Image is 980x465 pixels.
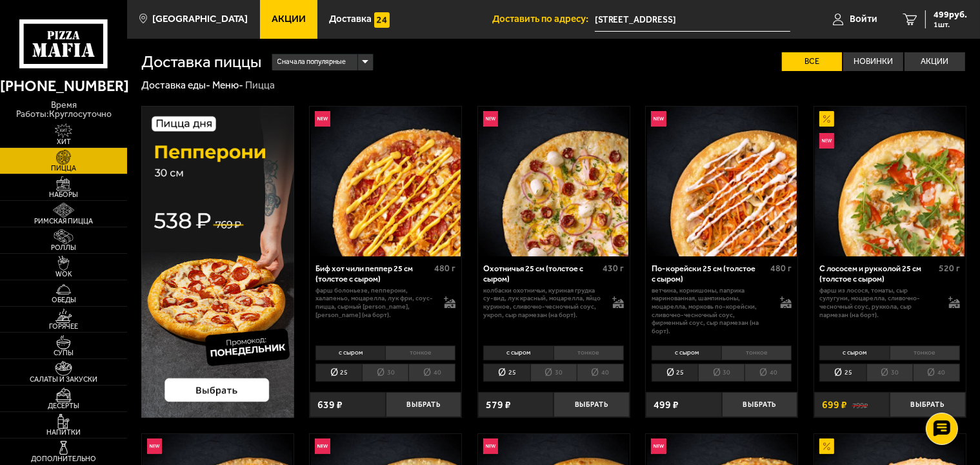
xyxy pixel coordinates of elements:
[141,54,261,70] h1: Доставка пиццы
[362,364,408,382] li: 30
[311,107,461,256] img: Биф хот чили пеппер 25 см (толстое с сыром)
[652,346,721,360] li: с сыром
[770,263,792,274] span: 480 г
[554,392,629,417] button: Выбрать
[852,400,868,410] s: 799 ₽
[651,439,666,454] img: Новинка
[890,392,965,417] button: Выбрать
[315,346,385,360] li: с сыром
[277,52,346,72] span: Сначала популярные
[651,111,666,127] img: Новинка
[577,364,624,382] li: 40
[815,107,965,256] img: С лососем и рукколой 25 см (толстое с сыром)
[745,364,792,382] li: 40
[722,392,797,417] button: Выбрать
[647,107,797,256] img: По-корейски 25 см (толстое с сыром)
[721,346,792,360] li: тонкое
[698,364,745,382] li: 30
[483,287,602,320] p: колбаски охотничьи, куриная грудка су-вид, лук красный, моцарелла, яйцо куриное, сливочно-чесночн...
[147,439,163,454] img: Новинка
[890,346,960,360] li: тонкое
[905,52,965,71] label: Акции
[483,439,499,454] img: Новинка
[315,263,431,283] div: Биф хот чили пеппер 25 см (толстое с сыром)
[866,364,913,382] li: 30
[245,79,275,92] div: Пицца
[486,400,511,410] span: 579 ₽
[374,12,390,28] img: 15daf4d41897b9f0e9f617042186c801.svg
[483,364,530,382] li: 25
[483,346,553,360] li: с сыром
[819,133,835,149] img: Новинка
[479,107,628,256] img: Охотничья 25 см (толстое с сыром)
[329,14,372,24] span: Доставка
[272,14,306,24] span: Акции
[939,263,960,274] span: 520 г
[530,364,577,382] li: 30
[819,439,835,454] img: Акционный
[822,400,847,410] span: 699 ₽
[317,400,343,410] span: 639 ₽
[483,263,599,283] div: Охотничья 25 см (толстое с сыром)
[819,364,866,382] li: 25
[595,8,791,32] input: Ваш адрес доставки
[554,346,624,360] li: тонкое
[310,107,461,256] a: НовинкаБиф хот чили пеппер 25 см (толстое с сыром)
[408,364,455,382] li: 40
[492,14,595,24] span: Доставить по адресу:
[603,263,624,274] span: 430 г
[386,392,461,417] button: Выбрать
[315,439,330,454] img: Новинка
[913,364,960,382] li: 40
[819,111,835,127] img: Акционный
[385,346,455,360] li: тонкое
[819,287,938,320] p: фарш из лосося, томаты, сыр сулугуни, моцарелла, сливочно-чесночный соус, руккола, сыр пармезан (...
[315,287,434,320] p: фарш болоньезе, пепперони, халапеньо, моцарелла, лук фри, соус-пицца, сырный [PERSON_NAME], [PERS...
[212,79,243,91] a: Меню-
[434,263,455,274] span: 480 г
[478,107,630,256] a: НовинкаОхотничья 25 см (толстое с сыром)
[652,263,767,283] div: По-корейски 25 см (толстое с сыром)
[934,10,967,19] span: 499 руб.
[315,111,330,127] img: Новинка
[652,287,770,336] p: ветчина, корнишоны, паприка маринованная, шампиньоны, моцарелла, морковь по-корейски, сливочно-че...
[654,400,679,410] span: 499 ₽
[141,79,210,91] a: Доставка еды-
[152,14,248,24] span: [GEOGRAPHIC_DATA]
[595,8,791,32] span: улица Чайковского, 2/7Л
[483,111,499,127] img: Новинка
[652,364,698,382] li: 25
[934,21,967,28] span: 1 шт.
[850,14,877,24] span: Войти
[315,364,362,382] li: 25
[782,52,842,71] label: Все
[814,107,966,256] a: АкционныйНовинкаС лососем и рукколой 25 см (толстое с сыром)
[646,107,797,256] a: НовинкаПо-корейски 25 см (толстое с сыром)
[819,346,889,360] li: с сыром
[843,52,903,71] label: Новинки
[819,263,935,283] div: С лососем и рукколой 25 см (толстое с сыром)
